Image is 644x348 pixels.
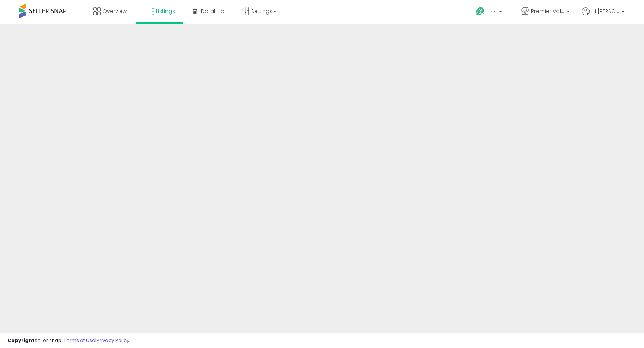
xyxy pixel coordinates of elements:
[582,7,625,24] a: Hi [PERSON_NAME]
[156,7,175,15] span: Listings
[476,7,485,16] i: Get Help
[487,9,497,15] span: Help
[201,7,224,15] span: DataHub
[102,7,127,15] span: Overview
[531,7,565,15] span: Premier Value Marketplace LLC
[591,7,619,15] span: Hi [PERSON_NAME]
[470,1,509,24] a: Help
